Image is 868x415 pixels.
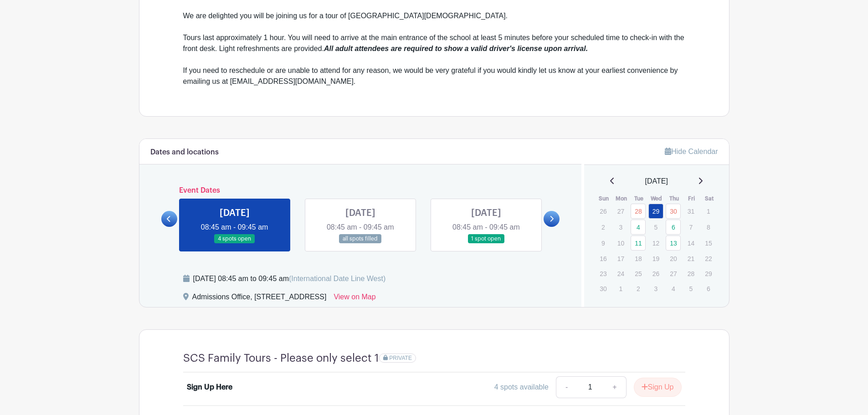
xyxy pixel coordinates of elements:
[324,45,588,52] em: All adult attendees are required to show a valid driver's license upon arrival.
[648,251,663,266] p: 19
[666,220,681,235] a: 6
[596,251,611,266] p: 16
[183,352,379,365] h4: SCS Family Tours - Please only select 1
[613,220,628,234] p: 3
[683,282,699,296] p: 5
[701,282,716,296] p: 6
[150,148,219,157] h6: Dates and locations
[183,10,685,87] div: We are delighted you will be joining us for a tour of [GEOGRAPHIC_DATA][DEMOGRAPHIC_DATA]. Tours ...
[645,176,668,187] span: [DATE]
[683,266,699,281] p: 28
[613,194,631,203] th: Mon
[192,292,327,306] div: Admissions Office, [STREET_ADDRESS]
[666,266,681,281] p: 27
[334,292,375,306] a: View on Map
[631,236,646,251] a: 11
[596,204,611,218] p: 26
[683,220,699,234] p: 7
[631,204,646,219] a: 28
[556,376,577,398] a: -
[389,355,412,361] span: PRIVATE
[596,282,611,296] p: 30
[631,251,646,266] p: 18
[595,194,613,203] th: Sun
[613,204,628,218] p: 27
[701,220,716,234] p: 8
[701,236,716,250] p: 15
[603,376,626,398] a: +
[666,251,681,266] p: 20
[613,251,628,266] p: 17
[648,194,666,203] th: Wed
[596,220,611,234] p: 2
[193,273,386,284] div: [DATE] 08:45 am to 09:45 am
[648,266,663,281] p: 26
[631,266,646,281] p: 25
[494,382,549,393] div: 4 spots available
[701,266,716,281] p: 29
[683,251,699,266] p: 21
[648,282,663,296] p: 3
[613,236,628,250] p: 10
[665,148,718,155] a: Hide Calendar
[596,266,611,281] p: 23
[701,251,716,266] p: 22
[187,382,232,393] div: Sign Up Here
[631,282,646,296] p: 2
[701,204,716,218] p: 1
[683,204,699,218] p: 31
[683,236,699,250] p: 14
[177,186,544,195] h6: Event Dates
[665,194,683,203] th: Thu
[648,236,663,250] p: 12
[683,194,701,203] th: Fri
[613,266,628,281] p: 24
[700,194,718,203] th: Sat
[613,282,628,296] p: 1
[648,204,663,219] a: 29
[596,236,611,250] p: 9
[666,282,681,296] p: 4
[289,275,385,282] span: (International Date Line West)
[666,236,681,251] a: 13
[631,220,646,235] a: 4
[648,220,663,234] p: 5
[634,378,682,397] button: Sign Up
[630,194,648,203] th: Tue
[666,204,681,219] a: 30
